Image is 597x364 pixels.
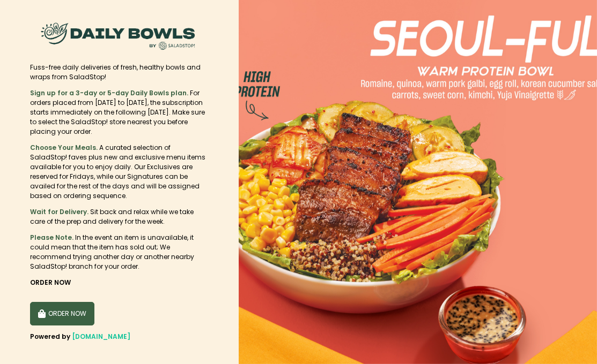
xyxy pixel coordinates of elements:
button: ORDER NOW [30,302,94,325]
div: For orders placed from [DATE] to [DATE], the subscription starts immediately on the following [DA... [30,88,209,136]
div: Fuss-free daily deliveries of fresh, healthy bowls and wraps from SaladStop! [30,63,209,82]
b: Sign up for a 3-day or 5-day Daily Bowls plan. [30,88,188,97]
b: Wait for Delivery. [30,207,89,216]
div: In the event an item is unavailable, it could mean that the item has sold out; We recommend tryin... [30,233,209,271]
img: SaladStop! [38,16,198,56]
a: [DOMAIN_NAME] [72,332,130,341]
div: Powered by [30,332,209,342]
div: A curated selection of SaladStop! faves plus new and exclusive menu items available for you to en... [30,143,209,201]
div: Sit back and relax while we take care of the prep and delivery for the week. [30,207,209,226]
b: Choose Your Meals. [30,143,98,152]
div: ORDER NOW [30,278,209,287]
b: Please Note. [30,233,73,242]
